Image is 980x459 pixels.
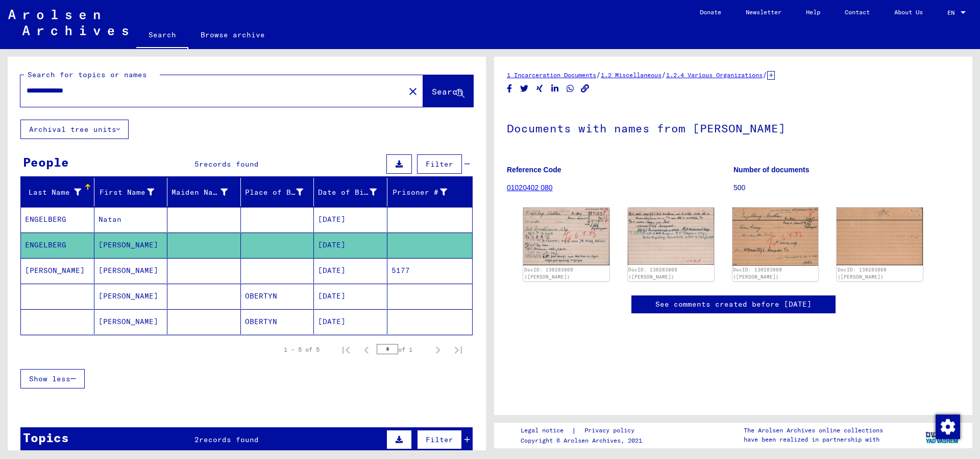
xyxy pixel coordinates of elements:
[94,207,168,232] mat-cell: Natan
[314,233,387,258] mat-cell: [DATE]
[188,22,277,47] a: Browse archive
[94,178,168,206] mat-header-cell: First Name
[241,309,314,334] mat-cell: OBERTYN
[417,154,462,174] button: Filter
[171,187,228,198] div: Maiden Name
[744,435,883,444] p: have been realized in partnership with
[314,258,387,283] mat-cell: [DATE]
[428,339,448,360] button: Next page
[356,339,377,360] button: Previous page
[507,105,960,150] h1: Documents with names from [PERSON_NAME]
[94,284,168,309] mat-cell: [PERSON_NAME]
[391,184,460,200] div: Prisoner #
[521,425,647,436] div: |
[194,435,199,444] span: 2
[423,75,473,107] button: Search
[21,258,94,283] mat-cell: [PERSON_NAME]
[25,184,94,200] div: Last Name
[628,208,714,265] img: 002.jpg
[521,425,572,436] a: Legal notice
[21,233,94,258] mat-cell: ENGELBERG
[318,184,389,200] div: Date of Birth
[387,258,473,283] mat-cell: 5177
[314,284,387,309] mat-cell: [DATE]
[20,120,129,139] button: Archival tree units
[523,208,609,265] img: 001.jpg
[23,428,69,447] div: Topics
[136,22,188,49] a: Search
[733,166,810,174] b: Number of documents
[550,82,560,95] button: Share on LinkedIn
[314,178,387,206] mat-header-cell: Date of Birth
[25,187,81,198] div: Last Name
[241,178,314,206] mat-header-cell: Place of Birth
[167,178,241,206] mat-header-cell: Maiden Name
[99,184,167,200] div: First Name
[426,435,453,444] span: Filter
[838,267,887,280] a: DocID: 130283869 ([PERSON_NAME])
[655,299,812,310] a: See comments created before [DATE]
[417,430,462,449] button: Filter
[733,182,960,193] p: 500
[507,71,596,79] a: 1 Incarceration Documents
[94,309,168,334] mat-cell: [PERSON_NAME]
[377,345,428,354] div: of 1
[504,82,515,95] button: Share on Facebook
[94,258,168,283] mat-cell: [PERSON_NAME]
[94,233,168,258] mat-cell: [PERSON_NAME]
[391,187,448,198] div: Prisoner #
[507,166,561,174] b: Reference Code
[763,70,767,79] span: /
[403,81,423,101] button: Clear
[432,86,462,97] span: Search
[387,178,473,206] mat-header-cell: Prisoner #
[21,207,94,232] mat-cell: ENGELBERG
[628,267,677,280] a: DocID: 130283869 ([PERSON_NAME])
[21,178,94,206] mat-header-cell: Last Name
[534,82,545,95] button: Share on Xing
[171,184,240,200] div: Maiden Name
[521,436,647,445] p: Copyright © Arolsen Archives, 2021
[666,71,763,79] a: 1.2.4 Various Organizations
[947,9,959,16] span: EN
[318,187,377,198] div: Date of Birth
[837,208,923,265] img: 004.jpg
[23,153,69,171] div: People
[733,267,782,280] a: DocID: 130283869 ([PERSON_NAME])
[732,208,819,266] img: 003.jpg
[314,207,387,232] mat-cell: [DATE]
[601,71,661,79] a: 1.2 Miscellaneous
[519,82,530,95] button: Share on Twitter
[336,339,356,360] button: First page
[565,82,576,95] button: Share on WhatsApp
[426,159,453,169] span: Filter
[524,267,573,280] a: DocID: 130283869 ([PERSON_NAME])
[284,345,320,354] div: 1 – 5 of 5
[8,10,128,35] img: Arolsen_neg.svg
[245,187,304,198] div: Place of Birth
[936,415,960,439] img: Change consent
[407,85,419,98] mat-icon: close
[923,422,962,448] img: yv_logo.png
[28,70,147,79] mat-label: Search for topics or names
[448,339,469,360] button: Last page
[744,426,883,435] p: The Arolsen Archives online collections
[314,309,387,334] mat-cell: [DATE]
[507,183,553,192] a: 01020402 080
[935,414,960,439] div: Change consent
[596,70,601,79] span: /
[99,187,155,198] div: First Name
[199,435,259,444] span: records found
[194,159,199,169] span: 5
[661,70,666,79] span: /
[576,425,647,436] a: Privacy policy
[20,369,85,388] button: Show less
[199,159,259,169] span: records found
[580,82,591,95] button: Copy link
[241,284,314,309] mat-cell: OBERTYN
[245,184,316,200] div: Place of Birth
[29,374,70,383] span: Show less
